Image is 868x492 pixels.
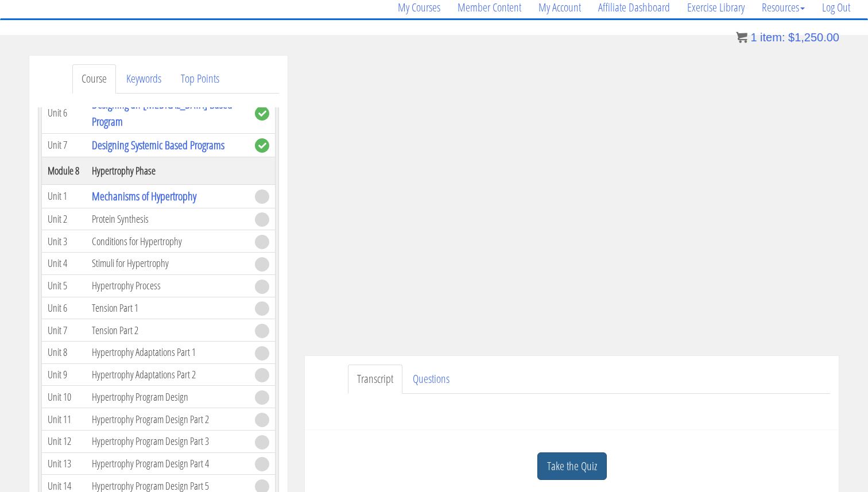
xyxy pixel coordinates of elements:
span: $ [788,31,795,44]
td: Conditions for Hypertrophy [86,230,249,253]
img: icon11.png [736,32,747,43]
a: 1 item: $1,250.00 [736,31,839,44]
td: Unit 3 [42,230,86,253]
td: Unit 2 [42,208,86,230]
th: Hypertrophy Phase [86,157,249,184]
td: Unit 12 [42,430,86,452]
span: 1 [750,31,757,44]
a: Questions [404,365,459,394]
bdi: 1,250.00 [788,31,839,44]
td: Stimuli for Hypertrophy [86,253,249,275]
td: Hypertrophy Adaptations Part 2 [86,363,249,386]
th: Module 8 [42,157,86,184]
td: Unit 6 [42,92,86,133]
td: Unit 7 [42,319,86,342]
td: Hypertrophy Program Design [86,386,249,408]
td: Tension Part 2 [86,319,249,342]
a: Mechanisms of Hypertrophy [92,188,196,204]
span: item: [760,31,785,44]
td: Hypertrophy Program Design Part 2 [86,408,249,431]
span: complete [255,106,269,121]
span: complete [255,138,269,153]
td: Unit 10 [42,386,86,408]
a: Designing Systemic Based Programs [92,137,224,153]
a: Take the Quiz [537,452,607,481]
td: Tension Part 1 [86,297,249,319]
td: Hypertrophy Program Design Part 4 [86,452,249,475]
td: Unit 13 [42,452,86,475]
td: Unit 7 [42,133,86,157]
td: Unit 4 [42,253,86,275]
td: Hypertrophy Program Design Part 3 [86,430,249,452]
td: Unit 6 [42,297,86,319]
td: Unit 9 [42,363,86,386]
td: Unit 1 [42,184,86,208]
td: Hypertrophy Adaptations Part 1 [86,341,249,363]
a: Keywords [117,64,170,94]
td: Protein Synthesis [86,208,249,230]
td: Unit 11 [42,408,86,431]
td: Unit 5 [42,274,86,297]
td: Hypertrophy Process [86,274,249,297]
a: Transcript [348,365,402,394]
a: Course [72,64,116,94]
a: Designing an [MEDICAL_DATA] Based Program [92,96,232,129]
a: Top Points [172,64,228,94]
td: Unit 8 [42,341,86,363]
